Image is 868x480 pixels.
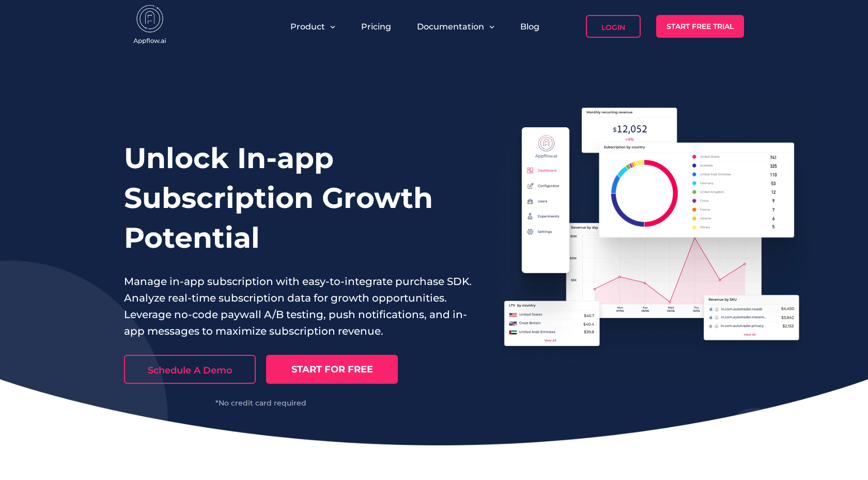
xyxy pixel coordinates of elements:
button: Product [290,22,335,32]
a: Pricing [361,22,391,32]
div: *No credit card required [124,399,398,407]
img: appflow.ai-logo [124,5,176,47]
a: Login [586,15,641,38]
h1: Unlock In-app Subscription Growth Potential [124,138,472,258]
a: Schedule A Demo [124,355,256,384]
span: Product [290,22,325,32]
button: Documentation [417,22,494,32]
a: START FOR FREE [266,355,398,384]
a: Blog [520,22,539,32]
span: Documentation [417,22,484,32]
p: Manage in-app subscription with easy-to-integrate purchase SDK. Analyze real-time subscription da... [124,273,472,339]
a: Start Free Trial [656,15,744,38]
